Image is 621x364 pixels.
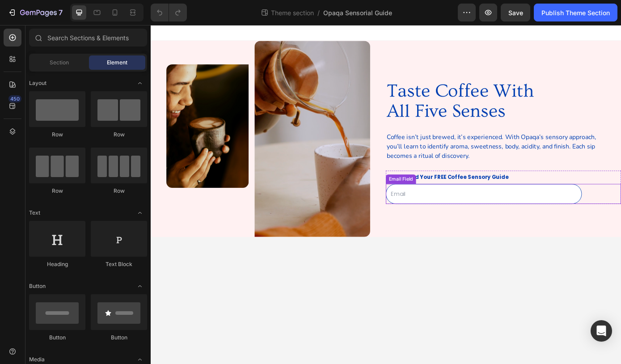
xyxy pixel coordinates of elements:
div: Open Intercom Messenger [591,320,612,342]
span: Toggle open [133,76,147,90]
p: Coffee isn’t just brewed, it’s experienced. With Opaqa’s sensory approach, you’ll learn to identi... [269,122,518,154]
div: Row [91,187,147,195]
div: Heading [29,260,85,268]
span: Layout [29,79,46,87]
h2: Taste Coffee With All Five Senses [268,63,537,110]
span: Opaqa Sensorial Guide [323,8,392,17]
span: Text [29,209,40,217]
div: 450 [8,95,21,102]
button: Publish Theme Section [534,4,617,21]
span: Download Your FREE Coffee Sensory Guide [274,169,408,178]
input: Email [268,181,492,204]
input: Search Sections & Elements [29,29,147,47]
div: Row [29,187,85,195]
span: Section [50,59,69,67]
div: Text Block [91,260,147,268]
button: 7 [4,4,67,21]
span: Toggle open [133,206,147,220]
span: Save [508,9,523,17]
button: Save [501,4,530,21]
div: Publish Theme Section [541,8,610,17]
span: Theme section [269,8,316,17]
span: / [317,8,320,17]
div: Button [91,334,147,342]
div: Email Field [270,172,301,180]
p: 7 [59,7,63,18]
span: Media [29,356,45,364]
div: Button [29,334,85,342]
div: Row [91,131,147,139]
span: Element [107,59,127,67]
span: Toggle open [133,279,147,293]
div: Undo/Redo [151,4,187,21]
div: Row [29,131,85,139]
span: Button [29,282,46,290]
iframe: Design area [151,25,621,364]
